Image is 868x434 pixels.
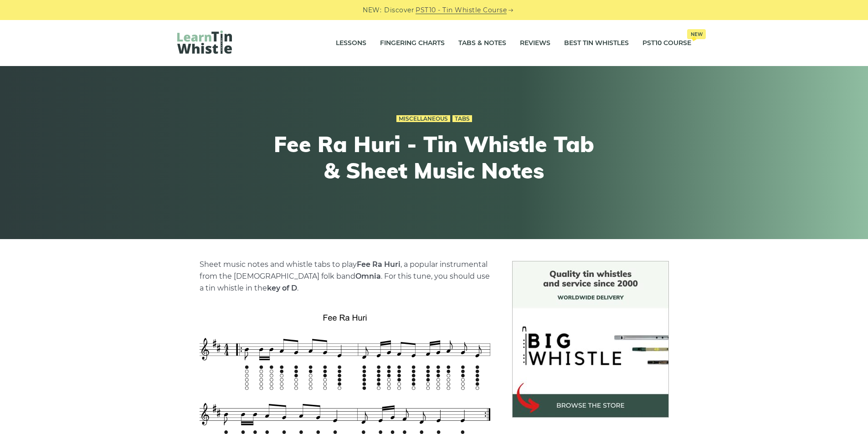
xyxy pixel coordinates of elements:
[177,31,232,54] img: LearnTinWhistle.com
[642,32,691,55] a: PST10 CourseNew
[380,32,445,55] a: Fingering Charts
[564,32,629,55] a: Best Tin Whistles
[512,261,669,418] img: BigWhistle Tin Whistle Store
[458,32,506,55] a: Tabs & Notes
[357,260,401,269] strong: Fee Ra Huri
[687,29,706,39] span: New
[355,272,381,281] strong: Omnia
[267,284,297,292] strong: key of D
[452,115,472,123] a: Tabs
[396,115,450,123] a: Miscellaneous
[336,32,366,55] a: Lessons
[267,131,602,184] h1: Fee Ra Huri - Tin Whistle Tab & Sheet Music Notes
[200,259,490,294] p: Sheet music notes and whistle tabs to play , a popular instrumental from the [DEMOGRAPHIC_DATA] f...
[520,32,550,55] a: Reviews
